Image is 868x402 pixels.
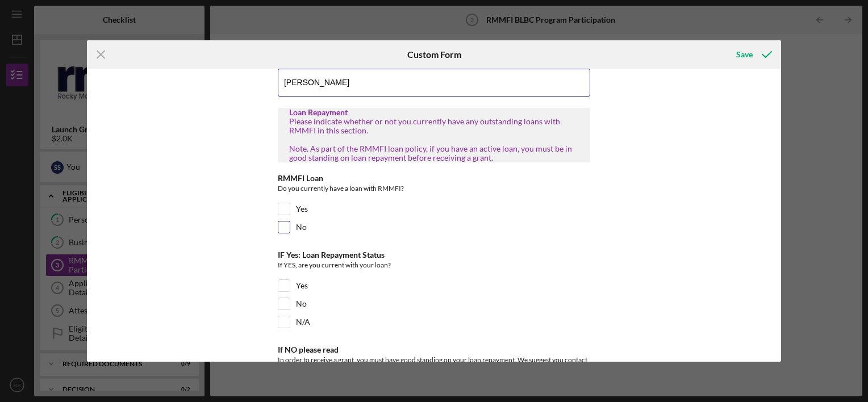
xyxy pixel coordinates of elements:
[278,174,590,183] div: RMMFI Loan
[296,203,308,215] label: Yes
[407,49,461,60] h6: Custom Form
[736,43,753,66] div: Save
[296,316,310,328] label: N/A
[289,117,579,162] div: Please indicate whether or not you currently have any outstanding loans with RMMFI in this sectio...
[725,43,781,66] button: Save
[278,259,590,274] div: If YES, are you current with your loan?
[296,298,307,309] label: No
[289,108,579,117] div: Loan Repayment
[296,221,307,233] label: No
[278,354,590,380] div: In order to receive a grant, you must have good standing on your loan repayment. We suggest you c...
[278,345,590,354] div: If NO please read
[296,280,308,291] label: Yes
[278,250,590,259] div: IF Yes: Loan Repayment Status
[278,183,590,197] div: Do you currently have a loan with RMMFI?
